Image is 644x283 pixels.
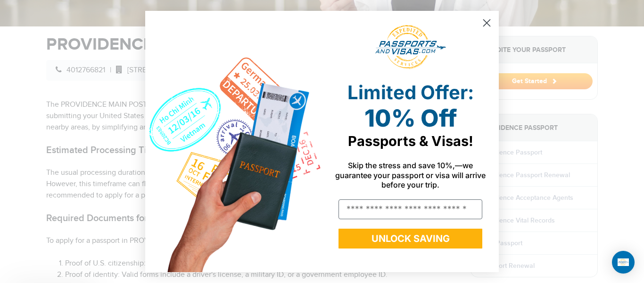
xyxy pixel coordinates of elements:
[145,11,322,272] img: de9cda0d-0715-46ca-9a25-073762a91ba7.png
[612,251,635,274] div: Open Intercom Messenger
[339,229,482,249] button: UNLOCK SAVING
[348,133,473,149] span: Passports & Visas!
[364,104,457,132] span: 10% Off
[375,25,446,69] img: passports and visas
[479,15,495,31] button: Close dialog
[347,81,474,104] span: Limited Offer:
[335,161,486,189] span: Skip the stress and save 10%,—we guarantee your passport or visa will arrive before your trip.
